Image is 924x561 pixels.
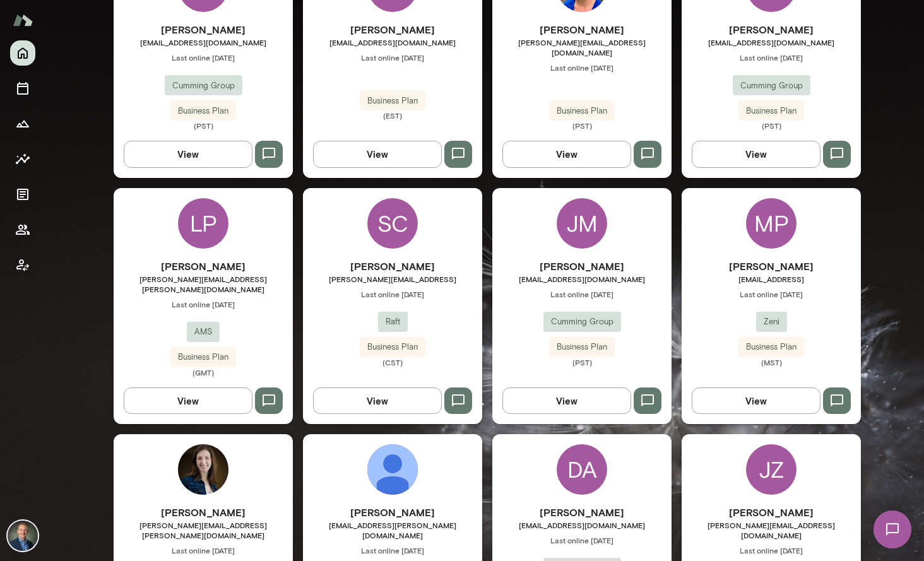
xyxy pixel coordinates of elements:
[10,182,35,207] button: Documents
[682,357,861,367] span: (MST)
[557,198,607,249] div: JM
[13,8,33,32] img: Mento
[124,387,252,414] button: View
[367,444,418,495] img: Drew Stark
[10,146,35,172] button: Insights
[303,22,482,37] h6: [PERSON_NAME]
[682,274,861,284] span: [EMAIL_ADDRESS]
[367,198,418,249] div: SC
[549,341,615,353] span: Business Plan
[492,62,672,73] span: Last online [DATE]
[10,76,35,101] button: Sessions
[178,444,228,495] img: Anna Chilstedt
[303,274,482,284] span: [PERSON_NAME][EMAIL_ADDRESS]
[114,259,293,274] h6: [PERSON_NAME]
[492,505,672,520] h6: [PERSON_NAME]
[682,259,861,274] h6: [PERSON_NAME]
[682,121,861,131] span: (PST)
[557,444,607,495] div: DA
[682,22,861,37] h6: [PERSON_NAME]
[492,22,672,37] h6: [PERSON_NAME]
[165,80,242,92] span: Cumming Group
[10,40,35,66] button: Home
[682,52,861,62] span: Last online [DATE]
[492,274,672,284] span: [EMAIL_ADDRESS][DOMAIN_NAME]
[313,387,442,414] button: View
[303,110,482,121] span: (EST)
[502,387,631,414] button: View
[313,141,442,167] button: View
[303,505,482,520] h6: [PERSON_NAME]
[549,105,615,117] span: Business Plan
[543,316,621,328] span: Cumming Group
[692,141,820,167] button: View
[378,316,408,328] span: Raft
[502,141,631,167] button: View
[746,444,797,495] div: JZ
[492,357,672,367] span: (PST)
[303,520,482,540] span: [EMAIL_ADDRESS][PERSON_NAME][DOMAIN_NAME]
[492,520,672,530] span: [EMAIL_ADDRESS][DOMAIN_NAME]
[303,545,482,555] span: Last online [DATE]
[187,326,220,338] span: AMS
[114,299,293,309] span: Last online [DATE]
[114,121,293,131] span: (PST)
[682,520,861,540] span: [PERSON_NAME][EMAIL_ADDRESS][DOMAIN_NAME]
[738,105,804,117] span: Business Plan
[360,341,425,353] span: Business Plan
[114,37,293,47] span: [EMAIL_ADDRESS][DOMAIN_NAME]
[682,289,861,299] span: Last online [DATE]
[114,545,293,555] span: Last online [DATE]
[114,367,293,377] span: (GMT)
[492,535,672,545] span: Last online [DATE]
[124,141,252,167] button: View
[303,357,482,367] span: (CST)
[756,316,787,328] span: Zeni
[492,259,672,274] h6: [PERSON_NAME]
[170,105,236,117] span: Business Plan
[738,341,804,353] span: Business Plan
[692,387,820,414] button: View
[303,259,482,274] h6: [PERSON_NAME]
[682,545,861,555] span: Last online [DATE]
[8,521,38,551] img: Michael Alden
[492,121,672,131] span: (PST)
[10,252,35,278] button: Client app
[746,198,797,249] div: MP
[303,289,482,299] span: Last online [DATE]
[492,289,672,299] span: Last online [DATE]
[682,505,861,520] h6: [PERSON_NAME]
[303,37,482,47] span: [EMAIL_ADDRESS][DOMAIN_NAME]
[10,111,35,136] button: Growth Plan
[114,52,293,62] span: Last online [DATE]
[492,37,672,57] span: [PERSON_NAME][EMAIL_ADDRESS][DOMAIN_NAME]
[733,80,810,92] span: Cumming Group
[10,217,35,242] button: Members
[114,505,293,520] h6: [PERSON_NAME]
[303,52,482,62] span: Last online [DATE]
[114,274,293,294] span: [PERSON_NAME][EMAIL_ADDRESS][PERSON_NAME][DOMAIN_NAME]
[114,22,293,37] h6: [PERSON_NAME]
[114,520,293,540] span: [PERSON_NAME][EMAIL_ADDRESS][PERSON_NAME][DOMAIN_NAME]
[682,37,861,47] span: [EMAIL_ADDRESS][DOMAIN_NAME]
[360,95,425,107] span: Business Plan
[170,351,236,363] span: Business Plan
[178,198,228,249] div: LP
